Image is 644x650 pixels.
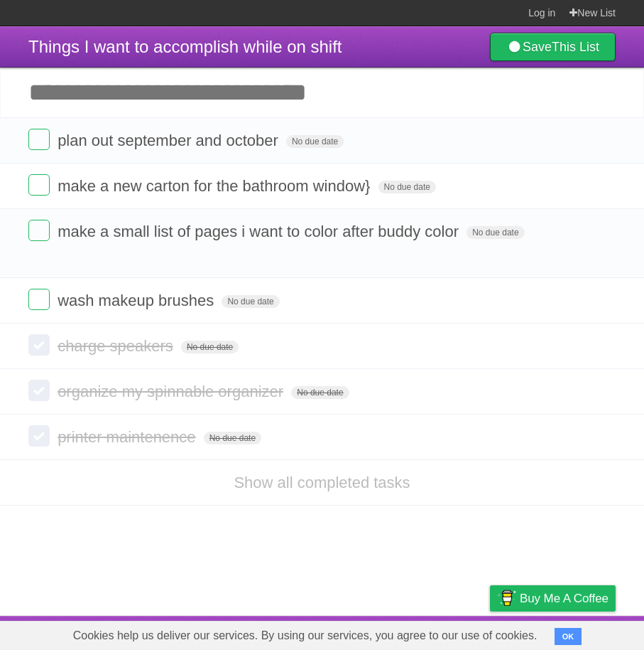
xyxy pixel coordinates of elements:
span: charge speakers [58,337,177,355]
a: Suggest a feature [526,619,616,646]
span: make a new carton for the bathroom window} [58,177,373,195]
a: Developers [348,619,405,646]
label: Done [28,289,50,310]
span: No due date [291,386,349,399]
label: Done [28,380,50,401]
label: Done [28,220,50,241]
span: Cookies help us deliver our services. By using our services, you agree to our use of cookies. [59,622,552,650]
span: organize my spinnable organizer [58,383,287,400]
span: make a small list of pages i want to color after buddy color [58,223,462,240]
label: Done [28,425,50,447]
span: No due date [286,135,344,148]
label: Done [28,334,50,356]
a: Show all completed tasks [234,474,410,491]
label: Done [28,129,50,150]
span: wash makeup brushes [58,292,217,309]
label: Done [28,174,50,196]
img: Buy me a coffee [497,586,516,610]
span: printer maintenence [58,428,199,446]
span: Things I want to accomplish while on shift [28,37,342,56]
span: Buy me a coffee [520,586,608,611]
span: No due date [204,432,261,444]
span: No due date [181,341,239,353]
span: No due date [466,226,524,239]
button: OK [555,628,582,645]
span: No due date [222,295,279,308]
a: Buy me a coffee [490,585,616,612]
a: SaveThis List [490,33,616,61]
span: No due date [378,181,436,193]
a: Terms [423,619,454,646]
a: About [301,619,331,646]
a: Privacy [471,619,508,646]
span: plan out september and october [58,132,282,149]
b: This List [552,40,599,54]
